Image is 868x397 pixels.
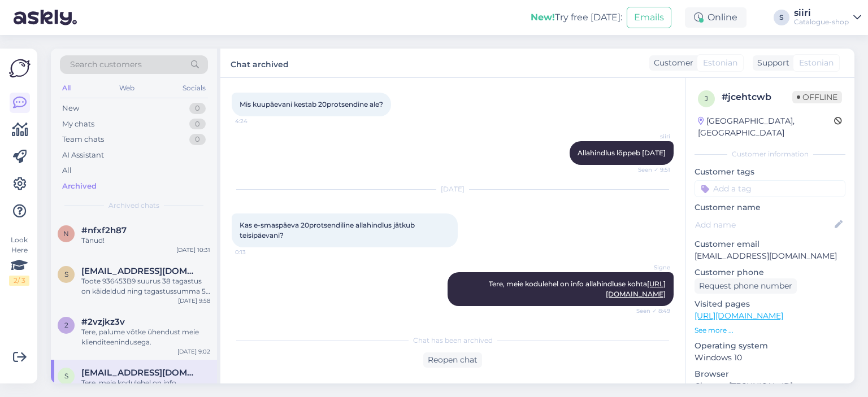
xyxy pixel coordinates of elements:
div: All [60,81,73,95]
div: AI Assistant [62,150,104,161]
div: [DATE] 9:02 [177,347,210,356]
div: [DATE] [232,184,674,194]
span: Estonian [703,57,737,69]
span: 0:13 [235,248,277,256]
div: Tere, palume võtke ühendust meie klienditeenindusega. [81,327,210,347]
div: Request phone number [695,278,797,294]
p: [EMAIL_ADDRESS][DOMAIN_NAME] [695,250,845,262]
span: 2 [64,321,68,329]
div: My chats [62,119,94,130]
p: Visited pages [695,298,845,310]
div: # jcehtcwb [722,90,792,104]
span: Kas e-smaspäeva 20protsendiline allahindlus jätkub teisipäevani? [240,221,416,239]
div: Customer [649,57,693,69]
span: j [705,94,708,103]
div: Web [117,81,137,95]
span: Seen ✓ 8:49 [628,307,670,315]
span: Offline [792,91,842,103]
span: Seen ✓ 9:51 [628,165,670,174]
div: Archived [62,181,97,192]
span: Archived chats [108,200,159,211]
div: Look Here [9,235,29,286]
p: Windows 10 [695,352,845,364]
span: 4:24 [235,117,277,125]
div: Online [685,7,747,28]
div: 0 [189,119,206,130]
div: [DATE] 10:31 [176,246,210,254]
button: Emails [627,7,671,28]
a: siiriCatalogue-shop [794,8,861,27]
span: Mis kuupäevani kestab 20protsendine ale? [240,100,383,108]
input: Add a tag [695,180,845,197]
p: Chrome [TECHNICAL_ID] [695,380,845,392]
a: [URL][DOMAIN_NAME] [695,311,783,321]
p: See more ... [695,325,845,335]
div: New [62,103,79,114]
span: #2vzjkz3v [81,317,125,327]
p: Customer tags [695,166,845,178]
span: s [64,372,68,380]
div: siiri [794,8,849,18]
div: Customer information [695,149,845,159]
span: n [63,229,69,238]
label: Chat archived [231,55,289,71]
div: 0 [189,103,206,114]
span: s [64,270,68,278]
div: [GEOGRAPHIC_DATA], [GEOGRAPHIC_DATA] [698,115,834,139]
span: Search customers [70,59,142,71]
span: signe@remmelg.ee [81,266,199,276]
p: Customer email [695,238,845,250]
span: Signe [628,263,670,272]
p: Customer phone [695,267,845,278]
div: All [62,165,72,176]
span: Chat has been archived [413,335,493,346]
div: Toote 936453B9 suurus 38 tagastus on käideldud ning tagastussumma 50 eurot kantakse lähipäevil te... [81,276,210,296]
span: Allahindlus lõppeb [DATE] [578,149,666,157]
p: Operating system [695,340,845,352]
p: Customer name [695,202,845,213]
img: Askly Logo [9,58,31,79]
div: Tänud! [81,235,210,246]
b: New! [531,12,555,23]
div: Catalogue-shop [794,18,849,27]
span: sirje.sandre@gmail.com [81,368,199,378]
span: Estonian [799,57,834,69]
div: 2 / 3 [9,276,29,286]
input: Add name [695,219,832,231]
div: Team chats [62,134,104,145]
div: Try free [DATE]: [531,11,622,24]
p: Browser [695,368,845,380]
div: S [774,10,789,25]
span: siiri [628,132,670,141]
div: Socials [180,81,208,95]
div: [DATE] 9:58 [178,296,210,305]
span: Tere, meie kodulehel on info allahindluse kohta [489,280,666,298]
div: Reopen chat [423,352,482,368]
div: 0 [189,134,206,145]
span: #nfxf2h87 [81,225,127,235]
div: Support [753,57,789,69]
